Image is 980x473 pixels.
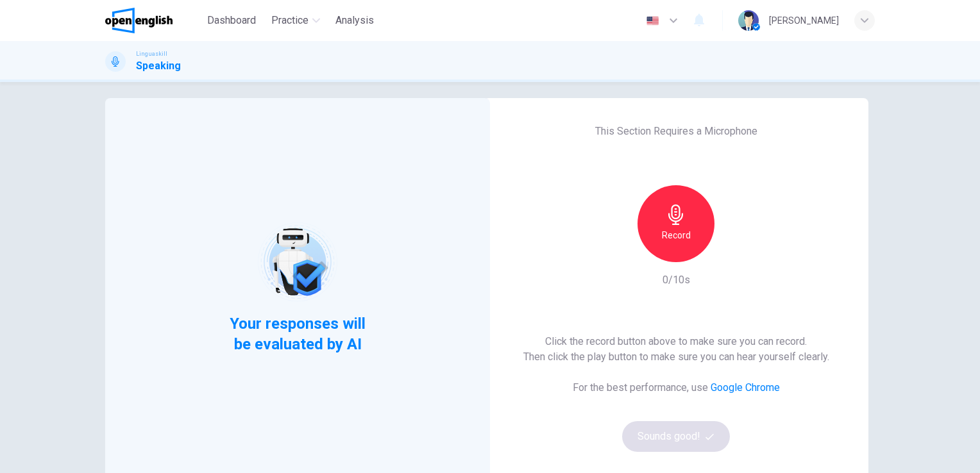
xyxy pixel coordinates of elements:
[595,124,757,139] h6: This Section Requires a Microphone
[335,13,374,28] span: Analysis
[662,228,691,243] h6: Record
[207,13,256,28] span: Dashboard
[663,272,690,288] h6: 0/10s
[136,58,181,74] h1: Speaking
[711,381,780,394] a: Google Chrome
[257,221,338,303] img: robot icon
[271,13,308,28] span: Practice
[638,185,714,262] button: Record
[266,9,325,32] button: Practice
[136,49,167,58] span: Linguaskill
[330,9,379,32] button: Analysis
[645,16,661,26] img: en
[738,10,759,31] img: Profile picture
[523,334,829,365] h6: Click the record button above to make sure you can record. Then click the play button to make sur...
[105,8,202,33] a: OpenEnglish logo
[220,313,376,354] span: Your responses will be evaluated by AI
[769,13,839,28] div: [PERSON_NAME]
[105,8,173,33] img: OpenEnglish logo
[573,380,780,395] h6: For the best performance, use
[202,9,261,32] button: Dashboard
